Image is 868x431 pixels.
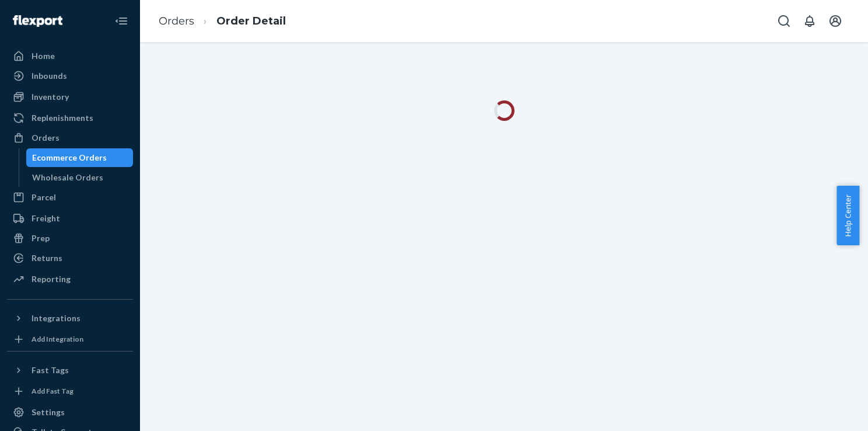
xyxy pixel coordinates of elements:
button: Integrations [7,309,133,328]
img: Flexport logo [13,15,62,27]
div: Add Fast Tag [32,386,73,396]
a: Wholesale Orders [26,168,134,187]
a: Inbounds [7,67,133,85]
button: Open Search Box [772,9,796,33]
a: Inventory [7,88,133,106]
div: Inventory [32,91,69,103]
button: Fast Tags [7,361,133,380]
div: Fast Tags [32,364,69,376]
button: Open account menu [824,9,847,33]
div: Freight [32,213,60,224]
ol: breadcrumbs [149,4,295,39]
div: Home [32,50,55,62]
a: Settings [7,403,133,422]
div: Parcel [32,192,56,203]
div: Prep [32,232,50,244]
a: Ecommerce Orders [26,148,134,167]
div: Ecommerce Orders [32,152,107,164]
a: Prep [7,229,133,248]
a: Replenishments [7,109,133,127]
div: Reporting [32,273,71,285]
a: Order Detail [216,15,286,27]
a: Parcel [7,188,133,207]
a: Add Integration [7,332,133,346]
div: Settings [32,406,65,418]
button: Close Navigation [110,9,133,33]
div: Add Integration [32,334,83,344]
a: Add Fast Tag [7,384,133,398]
button: Open notifications [798,9,821,33]
button: Help Center [836,186,859,245]
div: Replenishments [32,112,93,124]
a: Orders [159,15,194,27]
div: Wholesale Orders [32,172,103,183]
a: Freight [7,209,133,228]
div: Returns [32,252,62,264]
a: Returns [7,249,133,267]
a: Orders [7,128,133,147]
div: Inbounds [32,70,67,82]
a: Home [7,47,133,65]
div: Orders [32,132,60,144]
div: Integrations [32,312,80,324]
a: Reporting [7,270,133,289]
